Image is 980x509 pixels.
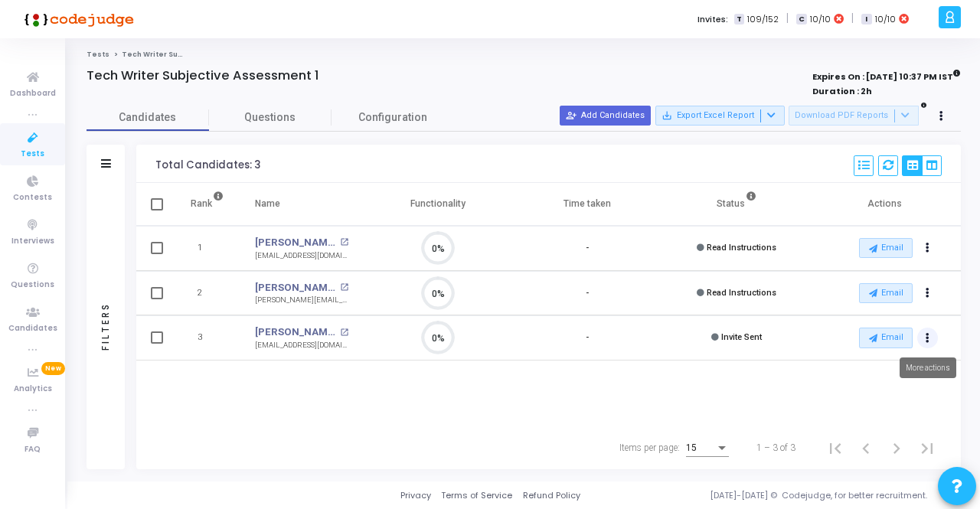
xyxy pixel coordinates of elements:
strong: Duration : 2h [812,85,872,97]
a: Terms of Service [441,489,512,502]
a: [PERSON_NAME] [255,235,335,250]
th: Rank [175,183,240,226]
th: Actions [812,183,961,226]
button: Email [859,328,913,347]
span: Candidates [8,322,57,335]
nav: breadcrumb [87,50,961,60]
span: Contests [13,191,52,204]
mat-icon: open_in_new [340,283,348,292]
span: Candidates [87,109,209,126]
mat-icon: save_alt [661,110,672,121]
div: More actions [900,357,956,378]
div: - [586,242,589,255]
span: 10/10 [875,13,896,26]
span: Invite Sent [721,332,762,342]
span: Read Instructions [707,243,776,253]
div: - [586,331,589,344]
td: 3 [175,315,240,361]
span: New [41,362,65,375]
h4: Tech Writer Subjective Assessment 1 [87,68,319,83]
span: Questions [11,279,54,292]
span: Read Instructions [707,288,776,298]
span: Questions [209,109,332,126]
div: Time taken [563,195,611,212]
div: View Options [902,155,942,176]
td: 2 [175,271,240,316]
div: [DATE]-[DATE] © Codejudge, for better recruitment. [580,489,961,502]
th: Functionality [364,183,513,226]
button: Download PDF Reports [789,106,919,126]
span: Interviews [11,235,54,248]
strong: Expires On : [DATE] 10:37 PM IST [812,67,961,83]
button: Actions [917,282,939,304]
span: FAQ [24,443,41,456]
th: Status [662,183,812,226]
span: | [786,11,789,27]
button: First page [820,432,851,463]
a: [PERSON_NAME] [255,280,335,295]
button: Email [859,283,913,303]
a: Tests [87,50,109,59]
a: Privacy [400,489,431,502]
button: Actions [917,238,939,259]
div: Total Candidates: 3 [155,159,260,171]
button: Actions [917,328,939,349]
button: Last page [912,432,942,463]
div: Name [255,195,280,212]
button: Export Excel Report [655,106,785,126]
div: [EMAIL_ADDRESS][DOMAIN_NAME] [255,250,348,262]
button: Next page [881,432,912,463]
span: Analytics [14,383,52,396]
button: Previous page [851,432,881,463]
div: 1 – 3 of 3 [756,441,795,455]
div: - [586,287,589,300]
div: [EMAIL_ADDRESS][DOMAIN_NAME] [255,340,348,351]
a: Refund Policy [523,489,580,502]
div: Items per page: [619,441,680,455]
button: Email [859,238,913,258]
mat-icon: open_in_new [340,328,348,337]
img: logo [19,4,134,34]
span: 109/152 [747,13,779,26]
mat-icon: open_in_new [340,238,348,246]
span: | [851,11,854,27]
td: 1 [175,226,240,271]
span: Tech Writer Subjective Assessment 1 [122,50,263,59]
span: Tests [21,148,44,161]
label: Invites: [697,13,728,26]
span: 15 [686,442,697,453]
span: I [861,14,871,25]
span: C [796,14,806,25]
span: T [734,14,744,25]
span: 10/10 [810,13,831,26]
mat-select: Items per page: [686,443,729,454]
a: [PERSON_NAME] [255,325,335,340]
div: Filters [99,242,113,410]
mat-icon: person_add_alt [566,110,577,121]
span: Dashboard [10,87,56,100]
div: [PERSON_NAME][EMAIL_ADDRESS][PERSON_NAME][DOMAIN_NAME] [255,295,348,306]
span: Configuration [358,109,427,126]
button: Add Candidates [560,106,651,126]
